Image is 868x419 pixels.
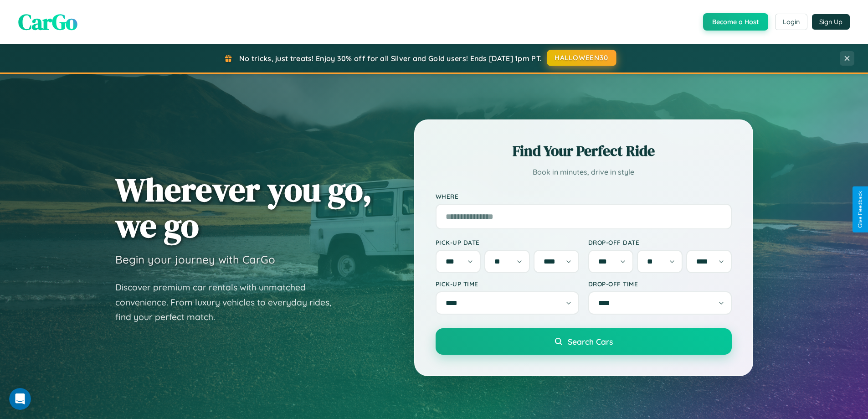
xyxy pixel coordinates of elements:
[436,141,732,161] h2: Find Your Perfect Ride
[239,54,542,63] span: No tricks, just treats! Enjoy 30% off for all Silver and Gold users! Ends [DATE] 1pm PT.
[547,50,616,66] button: HALLOWEEN30
[436,166,732,179] p: Book in minutes, drive in style
[812,14,850,30] button: Sign Up
[703,13,768,31] button: Become a Host
[9,388,31,410] iframe: Intercom live chat
[115,253,275,266] h3: Begin your journey with CarGo
[436,280,579,288] label: Pick-up Time
[436,238,579,246] label: Pick-up Date
[588,238,732,246] label: Drop-off Date
[436,328,732,355] button: Search Cars
[115,280,343,325] p: Discover premium car rentals with unmatched convenience. From luxury vehicles to everyday rides, ...
[588,280,732,288] label: Drop-off Time
[568,336,613,347] span: Search Cars
[115,171,372,243] h1: Wherever you go, we go
[857,191,863,228] div: Give Feedback
[18,7,77,37] span: CarGo
[775,14,807,30] button: Login
[436,192,732,200] label: Where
